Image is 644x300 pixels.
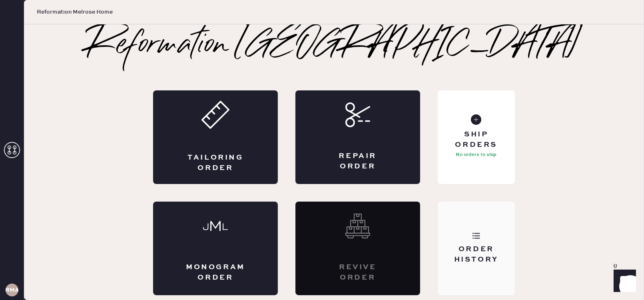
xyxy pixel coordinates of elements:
span: Reformation Melrose Home [37,8,113,16]
div: Revive order [327,262,388,282]
div: Order History [444,244,508,264]
h3: RMA [6,287,18,293]
iframe: Front Chat [606,264,640,298]
div: Interested? Contact us at care@hemster.co [295,202,420,295]
div: Repair Order [327,151,388,171]
div: Monogram Order [185,262,246,282]
h2: Reformation [GEOGRAPHIC_DATA] [87,30,581,62]
div: Ship Orders [444,130,508,150]
div: Tailoring Order [185,153,246,173]
p: No orders to ship [456,150,496,160]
